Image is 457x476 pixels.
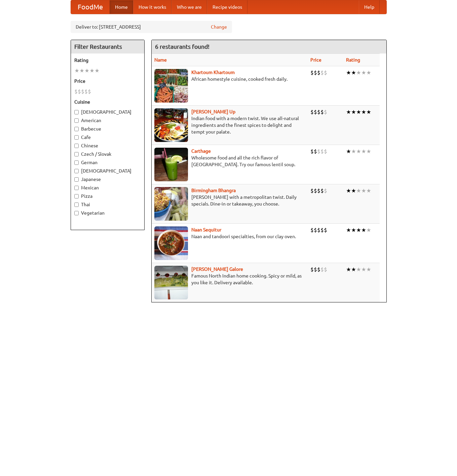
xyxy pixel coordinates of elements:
b: Carthage [191,148,211,154]
img: curryup.jpg [154,108,188,142]
li: ★ [346,187,351,194]
li: $ [84,88,88,95]
li: $ [324,266,327,273]
label: Czech / Slovak [74,151,141,157]
li: $ [317,148,320,155]
li: ★ [366,148,371,155]
li: ★ [366,108,371,116]
li: ★ [356,187,361,194]
li: ★ [361,187,366,194]
li: $ [314,187,317,194]
label: German [74,159,141,166]
li: $ [314,226,317,234]
input: Czech / Slovak [74,152,79,156]
li: ★ [346,148,351,155]
li: $ [320,108,324,116]
li: ★ [361,226,366,234]
ng-pluralize: 6 restaurants found! [155,43,210,50]
label: Cafe [74,134,141,141]
a: Price [310,57,321,63]
li: ★ [361,69,366,76]
input: [DEMOGRAPHIC_DATA] [74,169,79,173]
li: ★ [366,187,371,194]
input: Mexican [74,186,79,190]
label: Mexican [74,184,141,191]
img: naansequitur.jpg [154,226,188,260]
li: $ [310,69,314,76]
a: FoodMe [71,0,110,14]
a: Name [154,57,167,63]
li: $ [320,226,324,234]
li: $ [310,187,314,194]
p: Wholesome food and all the rich flavor of [GEOGRAPHIC_DATA]. Try our famous lentil soup. [154,154,305,168]
input: German [74,160,79,165]
li: ★ [346,69,351,76]
input: Pizza [74,194,79,198]
li: $ [310,226,314,234]
li: ★ [361,108,366,116]
li: $ [317,187,320,194]
img: carthage.jpg [154,148,188,181]
a: Birmingham Bhangra [191,188,236,193]
li: $ [310,266,314,273]
label: [DEMOGRAPHIC_DATA] [74,168,141,174]
li: $ [324,69,327,76]
img: currygalore.jpg [154,266,188,299]
a: Khartoum Khartoum [191,70,235,75]
li: ★ [346,266,351,273]
li: ★ [366,266,371,273]
li: $ [320,266,324,273]
a: [PERSON_NAME] Galore [191,266,243,272]
li: ★ [84,67,89,74]
input: Thai [74,203,79,207]
li: $ [324,148,327,155]
li: ★ [356,108,361,116]
li: $ [310,148,314,155]
a: Rating [346,57,360,63]
li: ★ [79,67,84,74]
a: How it works [133,0,172,14]
li: $ [320,187,324,194]
li: ★ [94,67,100,74]
h5: Price [74,78,141,84]
input: Cafe [74,135,79,140]
li: $ [314,108,317,116]
li: $ [317,226,320,234]
li: ★ [366,226,371,234]
li: $ [74,88,78,95]
label: Pizza [74,193,141,199]
li: ★ [356,266,361,273]
label: Barbecue [74,125,141,132]
li: ★ [361,148,366,155]
label: Vegetarian [74,210,141,216]
li: $ [320,148,324,155]
li: ★ [366,69,371,76]
h4: Filter Restaurants [71,40,144,53]
li: ★ [356,69,361,76]
li: ★ [351,108,356,116]
div: Deliver to: [STREET_ADDRESS] [71,21,232,33]
li: $ [314,266,317,273]
li: $ [317,108,320,116]
p: African homestyle cuisine, cooked fresh daily. [154,76,305,82]
label: Japanese [74,176,141,183]
li: $ [314,69,317,76]
li: $ [310,108,314,116]
label: Thai [74,201,141,208]
li: $ [78,88,81,95]
li: ★ [351,226,356,234]
label: Chinese [74,142,141,149]
input: Japanese [74,177,79,182]
li: $ [324,108,327,116]
li: ★ [351,266,356,273]
a: Naan Sequitur [191,227,221,232]
a: Change [211,24,227,30]
li: ★ [351,148,356,155]
a: [PERSON_NAME] Up [191,109,235,114]
input: [DEMOGRAPHIC_DATA] [74,110,79,114]
a: Who we are [172,0,207,14]
h5: Cuisine [74,99,141,105]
